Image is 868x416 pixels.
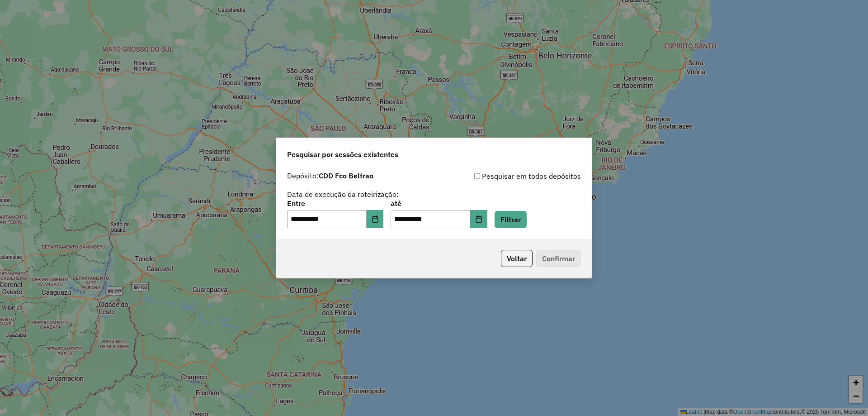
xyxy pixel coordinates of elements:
button: Voltar [501,250,533,267]
label: Data de execução da roteirização: [287,189,399,200]
div: Pesquisar em todos depósitos [434,171,581,182]
button: Choose Date [367,210,384,228]
strong: CDD Fco Beltrao [319,171,373,180]
button: Filtrar [495,211,527,228]
label: Entre [287,198,383,209]
label: até [391,198,487,209]
span: Pesquisar por sessões existentes [287,149,398,160]
button: Choose Date [470,210,487,228]
label: Depósito: [287,170,373,181]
